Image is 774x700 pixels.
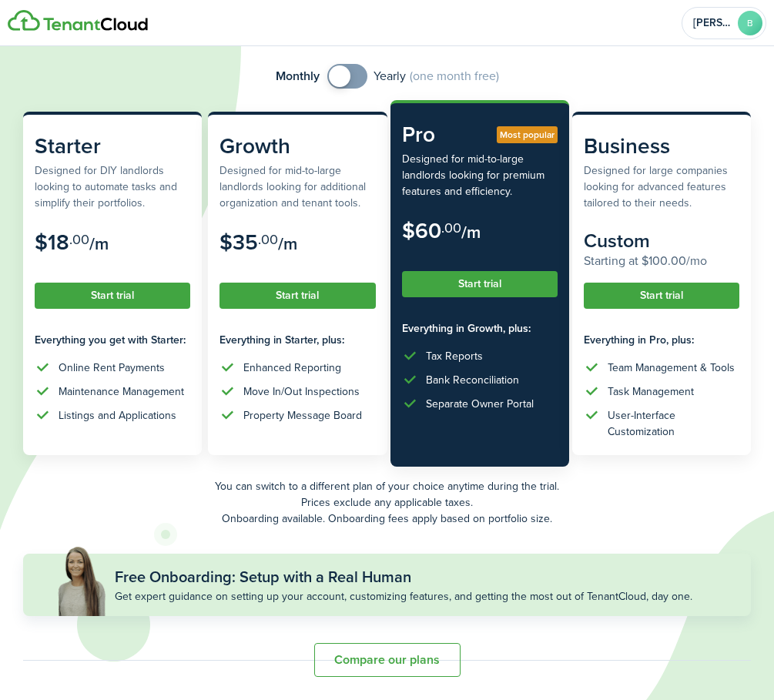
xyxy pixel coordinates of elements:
div: User-Interface Customization [608,407,739,440]
subscription-pricing-card-price-period: /m [89,231,109,256]
subscription-pricing-card-price-annual: Starting at $100.00/mo [584,252,739,270]
div: Team Management & Tools [608,360,735,376]
subscription-pricing-card-price-amount: Custom [584,226,650,255]
div: Property Message Board [243,407,362,424]
div: Bank Reconciliation [426,372,519,388]
subscription-pricing-card-features-title: Everything in Growth, plus: [402,320,558,337]
subscription-pricing-card-price-cents: .00 [258,229,278,250]
div: Move In/Out Inspections [243,383,360,400]
subscription-pricing-card-title: Starter [35,130,190,162]
img: Logo [8,10,148,32]
subscription-pricing-card-price-period: /m [461,219,481,245]
subscription-pricing-card-price-amount: $18 [35,226,69,258]
div: Task Management [608,383,694,400]
button: Start trial [402,271,558,297]
p: You can switch to a different plan of your choice anytime during the trial. Prices exclude any ap... [23,478,751,527]
subscription-pricing-card-price-amount: $35 [219,226,258,258]
subscription-pricing-card-description: Designed for mid-to-large landlords looking for additional organization and tenant tools. [219,162,375,211]
subscription-pricing-card-description: Designed for mid-to-large landlords looking for premium features and efficiency. [402,151,558,199]
button: Start trial [584,283,739,309]
subscription-pricing-card-price-amount: $60 [402,215,441,246]
button: Start trial [219,283,375,309]
subscription-pricing-banner-title: Free Onboarding: Setup with a Real Human [115,565,411,588]
div: Tax Reports [426,348,483,364]
div: Listings and Applications [59,407,176,424]
div: Online Rent Payments [59,360,165,376]
span: Monthly [276,67,320,85]
div: Enhanced Reporting [243,360,341,376]
avatar-text: B [738,11,762,35]
button: Start trial [35,283,190,309]
div: Separate Owner Portal [426,396,534,412]
subscription-pricing-card-title: Growth [219,130,375,162]
subscription-pricing-card-description: Designed for DIY landlords looking to automate tasks and simplify their portfolios. [35,162,190,211]
subscription-pricing-banner-description: Get expert guidance on setting up your account, customizing features, and getting the most out of... [115,588,692,605]
img: Free Onboarding: Setup with a Real Human [56,544,107,616]
subscription-pricing-card-title: Business [584,130,739,162]
span: Most popular [500,128,555,142]
subscription-pricing-card-price-period: /m [278,231,297,256]
subscription-pricing-card-features-title: Everything you get with Starter: [35,332,190,348]
span: Benjamin [693,18,732,28]
subscription-pricing-card-price-cents: .00 [441,218,461,238]
subscription-pricing-card-description: Designed for large companies looking for advanced features tailored to their needs. [584,162,739,211]
div: Maintenance Management [59,383,184,400]
subscription-pricing-card-title: Pro [402,119,558,151]
button: Open menu [682,7,766,39]
subscription-pricing-card-features-title: Everything in Pro, plus: [584,332,739,348]
button: Compare our plans [314,643,461,677]
subscription-pricing-card-features-title: Everything in Starter, plus: [219,332,375,348]
subscription-pricing-card-price-cents: .00 [69,229,89,250]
